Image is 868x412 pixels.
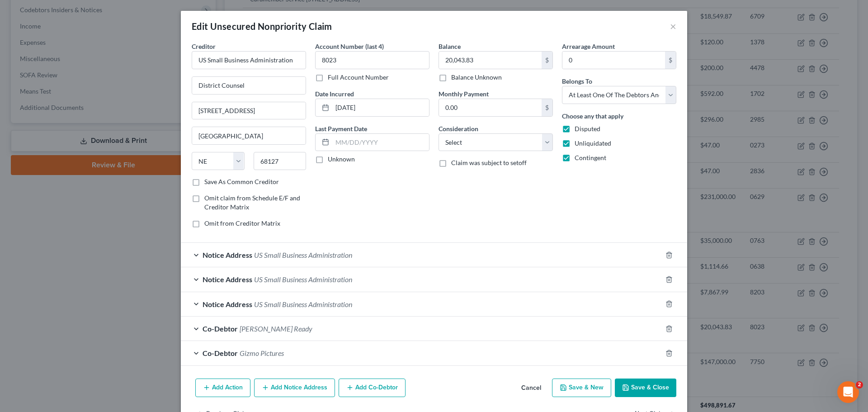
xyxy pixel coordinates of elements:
label: Unknown [328,155,355,164]
span: Contingent [575,154,606,161]
button: Add Notice Address [254,379,335,398]
span: US Small Business Administration [254,251,352,259]
button: Cancel [514,379,548,398]
label: Balance [439,42,461,51]
span: Claim was subject to setoff [451,159,527,166]
label: Last Payment Date [315,124,367,133]
button: Save & New [552,379,611,398]
div: $ [665,52,676,69]
span: [PERSON_NAME] Ready [240,324,312,333]
input: Enter zip... [254,152,307,170]
label: Date Incurred [315,89,354,99]
input: Enter city... [192,127,306,144]
input: Search creditor by name... [192,51,306,69]
button: Save & Close [615,379,676,398]
input: 0.00 [439,99,542,116]
label: Arrearage Amount [562,42,615,51]
span: Omit claim from Schedule E/F and Creditor Matrix [204,194,300,211]
span: Disputed [575,125,600,133]
div: $ [542,99,552,116]
input: Enter address... [192,77,306,94]
label: Monthly Payment [439,89,489,99]
input: 0.00 [439,52,542,69]
span: Gizmo Pictures [240,349,284,357]
span: Unliquidated [575,139,611,147]
input: Apt, Suite, etc... [192,102,306,119]
input: XXXX [315,51,429,69]
input: MM/DD/YYYY [332,99,429,116]
button: × [670,21,676,32]
input: 0.00 [562,52,665,69]
span: Notice Address [203,300,252,308]
span: Creditor [192,43,216,50]
button: Add Action [195,379,250,398]
label: Balance Unknown [451,73,502,82]
span: Co-Debtor [203,324,238,333]
label: Full Account Number [328,73,389,82]
input: MM/DD/YYYY [332,134,429,151]
span: Notice Address [203,275,252,284]
label: Save As Common Creditor [204,177,279,186]
iframe: Intercom live chat [837,381,859,403]
span: US Small Business Administration [254,300,352,308]
label: Account Number (last 4) [315,42,384,51]
div: Edit Unsecured Nonpriority Claim [192,20,332,33]
span: Belongs To [562,77,592,85]
span: US Small Business Administration [254,275,352,284]
span: 2 [856,381,863,388]
span: Co-Debtor [203,349,238,357]
label: Consideration [439,124,478,133]
span: Notice Address [203,251,252,259]
label: Choose any that apply [562,111,623,121]
div: $ [542,52,552,69]
button: Add Co-Debtor [339,379,406,398]
span: Omit from Creditor Matrix [204,219,280,227]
